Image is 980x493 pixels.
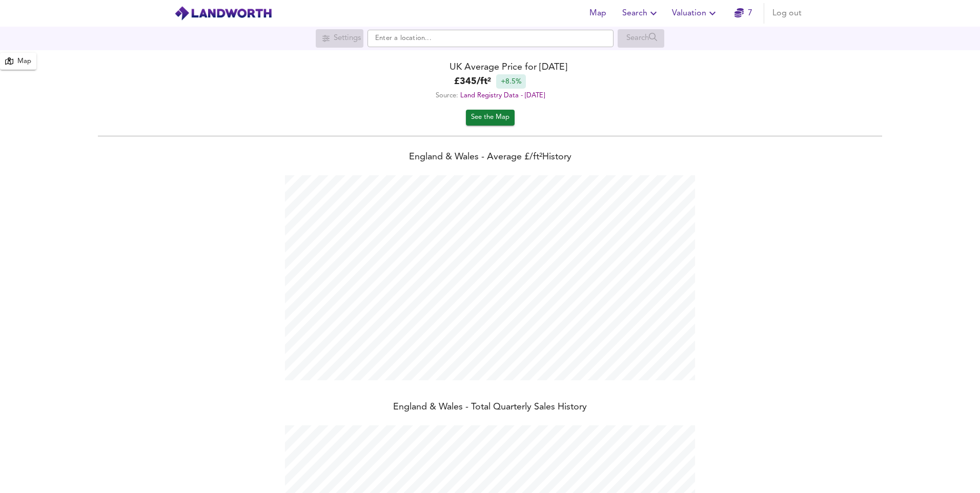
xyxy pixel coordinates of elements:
button: 7 [727,3,760,24]
a: 7 [734,6,752,20]
span: Map [585,6,610,20]
a: Land Registry Data - [DATE] [460,92,545,99]
span: Valuation [672,6,719,20]
input: Enter a location... [367,30,614,47]
div: Search for a location first or explore the map [316,29,363,48]
button: Search [618,3,664,24]
button: Valuation [668,3,723,24]
button: Map [581,3,614,24]
button: Log out [768,3,806,24]
span: Search [622,6,660,20]
div: Map [17,56,31,68]
span: Log out [772,6,802,20]
div: +8.5% [496,74,526,89]
img: logo [174,6,272,21]
span: See the Map [471,112,509,124]
b: £ 345 / ft² [454,75,491,89]
button: See the Map [466,110,515,126]
div: Search for a location first or explore the map [618,29,664,48]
